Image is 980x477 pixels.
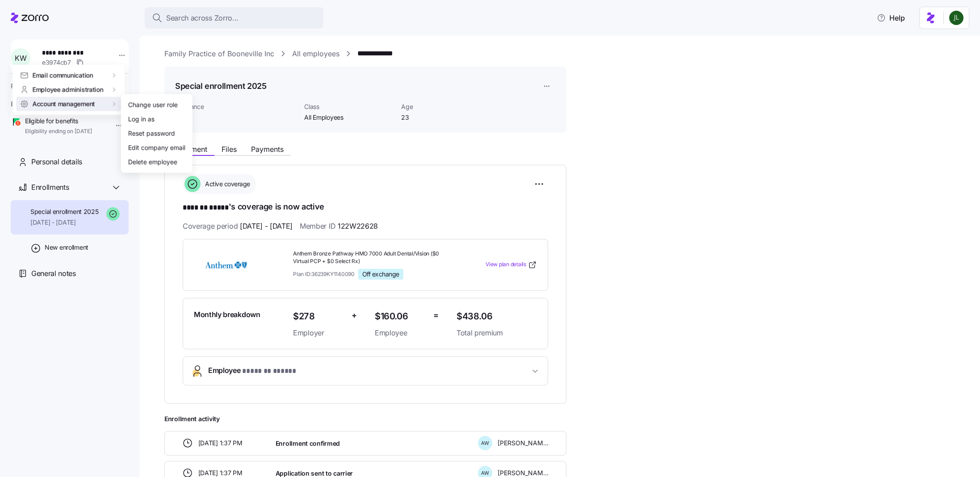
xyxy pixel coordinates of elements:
[128,114,155,124] div: Log in as
[128,143,185,153] div: Edit company email
[33,71,93,80] span: Email communication
[128,157,177,167] div: Delete employee
[128,100,178,110] div: Change user role
[33,100,95,109] span: Account management
[33,85,104,94] span: Employee administration
[128,129,175,138] div: Reset password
